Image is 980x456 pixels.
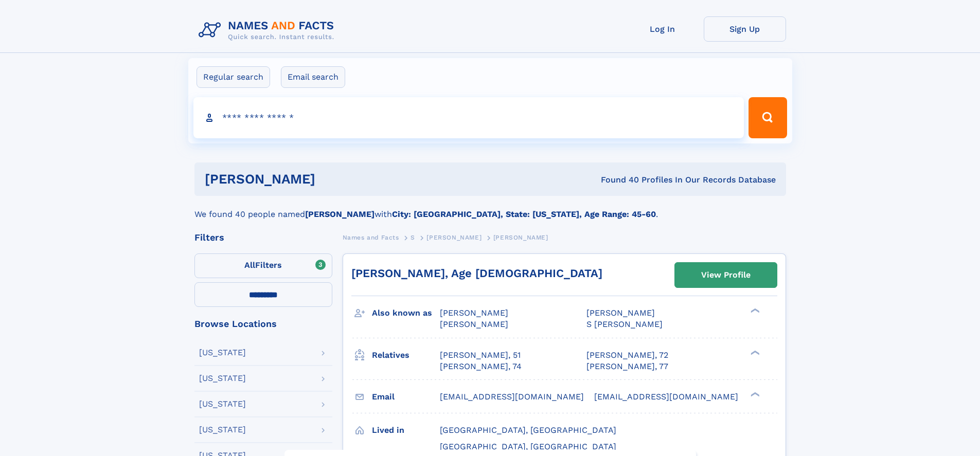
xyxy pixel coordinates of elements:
[372,422,440,439] h3: Lived in
[440,442,616,451] span: [GEOGRAPHIC_DATA], [GEOGRAPHIC_DATA]
[194,319,332,329] div: Browse Locations
[426,231,482,244] a: [PERSON_NAME]
[440,392,584,402] span: [EMAIL_ADDRESS][DOMAIN_NAME]
[440,425,616,435] span: [GEOGRAPHIC_DATA], [GEOGRAPHIC_DATA]
[458,174,776,186] div: Found 40 Profiles In Our Records Database
[197,66,270,88] label: Regular search
[493,234,548,241] span: [PERSON_NAME]
[199,400,246,408] div: [US_STATE]
[199,374,246,382] div: [US_STATE]
[244,260,255,270] span: All
[594,392,738,402] span: [EMAIL_ADDRESS][DOMAIN_NAME]
[194,196,786,221] div: We found 40 people named with .
[704,16,786,42] a: Sign Up
[199,426,246,434] div: [US_STATE]
[586,350,668,361] a: [PERSON_NAME], 72
[748,307,760,314] div: ❯
[392,209,656,219] b: City: [GEOGRAPHIC_DATA], State: [US_STATE], Age Range: 45-60
[586,361,668,372] a: [PERSON_NAME], 77
[305,209,375,219] b: [PERSON_NAME]
[411,234,415,241] span: S
[411,231,415,244] a: S
[749,97,787,138] button: Search Button
[281,66,345,88] label: Email search
[199,349,246,357] div: [US_STATE]
[586,308,655,318] span: [PERSON_NAME]
[748,391,760,397] div: ❯
[440,361,522,372] a: [PERSON_NAME], 74
[440,308,508,318] span: [PERSON_NAME]
[194,253,332,278] label: Filters
[675,263,777,287] a: View Profile
[426,234,482,241] span: [PERSON_NAME]
[193,97,744,138] input: search input
[440,319,508,329] span: [PERSON_NAME]
[351,267,602,280] a: [PERSON_NAME], Age [DEMOGRAPHIC_DATA]
[440,350,521,361] a: [PERSON_NAME], 51
[586,319,663,329] span: S [PERSON_NAME]
[372,304,440,322] h3: Also known as
[372,388,440,406] h3: Email
[194,233,332,242] div: Filters
[343,231,399,244] a: Names and Facts
[748,349,760,356] div: ❯
[621,16,704,42] a: Log In
[372,346,440,364] h3: Relatives
[194,16,343,44] img: Logo Names and Facts
[205,173,458,186] h1: [PERSON_NAME]
[701,263,751,287] div: View Profile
